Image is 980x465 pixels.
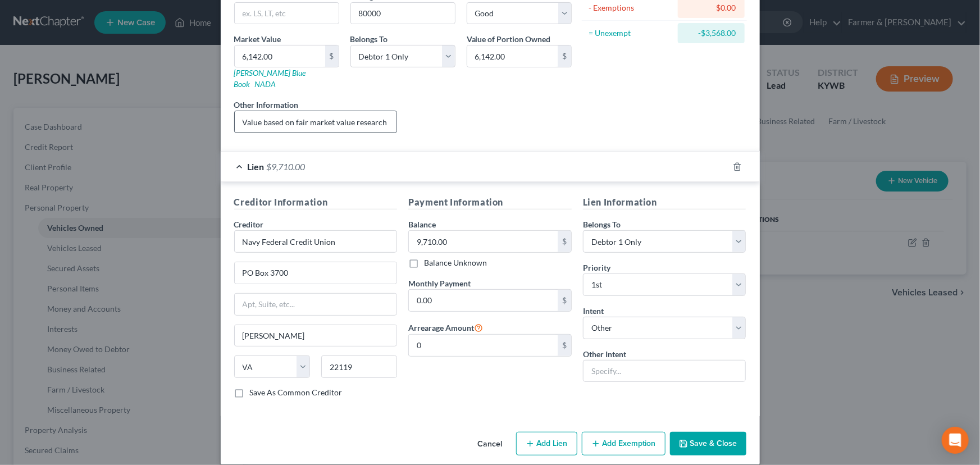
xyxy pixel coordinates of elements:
input: 0.00 [235,45,325,67]
input: -- [351,3,455,24]
span: Lien [248,161,265,172]
button: Add Exemption [582,432,666,455]
h5: Creditor Information [234,195,398,209]
a: NADA [255,79,276,89]
h5: Lien Information [583,195,746,209]
div: -$3,568.00 [687,28,736,39]
input: Search creditor by name... [234,230,398,253]
span: $9,710.00 [267,161,306,172]
input: Enter city... [235,325,397,347]
button: Add Lien [516,432,577,455]
div: - Exemptions [589,2,673,13]
span: Belongs To [583,220,621,229]
div: $ [558,335,571,356]
button: Cancel [469,433,512,455]
label: Other Intent [583,348,626,360]
input: Specify... [583,360,746,382]
label: Value of Portion Owned [467,33,551,45]
div: Open Intercom Messenger [942,427,969,454]
label: Intent [583,305,604,317]
div: $ [558,231,571,252]
label: Market Value [234,33,281,45]
span: Priority [583,263,610,272]
input: Enter address... [235,262,397,284]
input: 0.00 [409,290,558,311]
span: Creditor [234,220,264,229]
div: $ [558,290,571,311]
div: $0.00 [687,2,736,13]
input: 0.00 [467,45,558,67]
h5: Payment Information [408,195,572,209]
span: Belongs To [350,34,388,44]
input: (optional) [235,111,397,133]
label: Balance [408,218,436,230]
div: $ [325,45,339,67]
div: $ [558,45,571,67]
label: Arrearage Amount [408,321,483,334]
input: 0.00 [409,335,558,356]
label: Monthly Payment [408,277,471,289]
input: 0.00 [409,231,558,252]
label: Other Information [234,99,299,111]
input: Apt, Suite, etc... [235,294,397,315]
label: Save As Common Creditor [250,387,343,398]
label: Balance Unknown [424,257,487,268]
div: = Unexempt [589,28,673,39]
input: ex. LS, LT, etc [235,3,339,24]
a: [PERSON_NAME] Blue Book [234,68,306,89]
button: Save & Close [670,432,746,455]
input: Enter zip... [321,355,397,378]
